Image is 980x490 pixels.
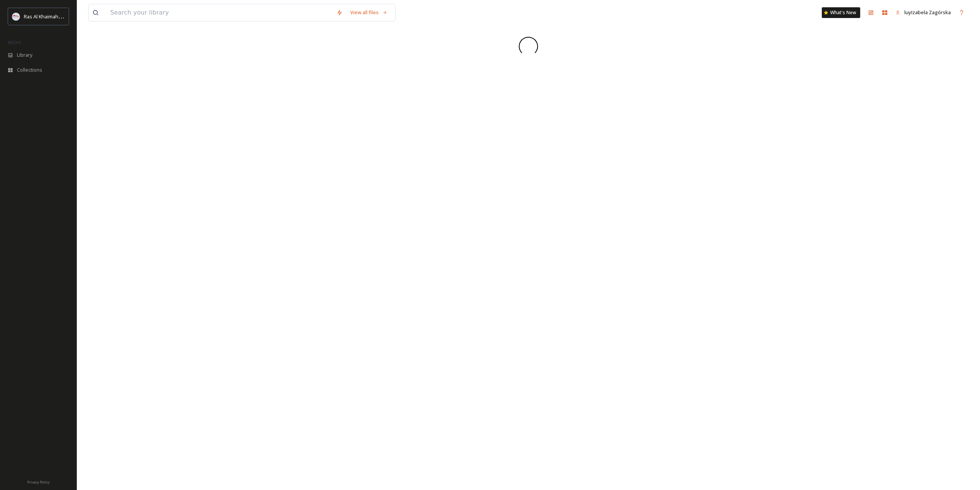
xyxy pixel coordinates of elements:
a: View all files [346,5,391,20]
span: Ras Al Khaimah Tourism Development Authority [24,13,132,20]
a: Privacy Policy [27,477,50,486]
span: Collections [17,66,42,74]
a: luyIzabela Zagórska [892,5,955,20]
input: Search your library [106,4,333,21]
span: MEDIA [8,39,21,45]
a: What's New [822,7,860,18]
span: Library [17,51,32,59]
span: luyIzabela Zagórska [904,9,951,16]
img: Logo_RAKTDA_RGB-01.png [12,13,20,20]
span: Privacy Policy [27,480,50,485]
